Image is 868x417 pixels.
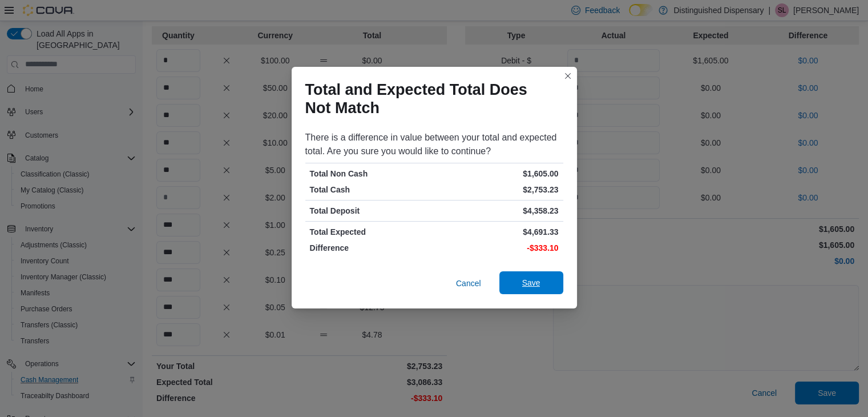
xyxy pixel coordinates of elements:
[522,277,540,288] span: Save
[305,81,554,117] h1: Total and Expected Total Does Not Match
[451,272,486,295] button: Cancel
[437,184,559,195] p: $2,753.23
[310,226,432,238] p: Total Expected
[310,205,432,216] p: Total Deposit
[310,242,432,254] p: Difference
[310,168,432,179] p: Total Non Cash
[561,69,575,83] button: Closes this modal window
[499,271,563,294] button: Save
[437,205,559,216] p: $4,358.23
[437,242,559,254] p: -$333.10
[305,131,563,158] div: There is a difference in value between your total and expected total. Are you sure you would like...
[310,184,432,195] p: Total Cash
[456,278,481,289] span: Cancel
[437,168,559,179] p: $1,605.00
[437,226,559,238] p: $4,691.33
